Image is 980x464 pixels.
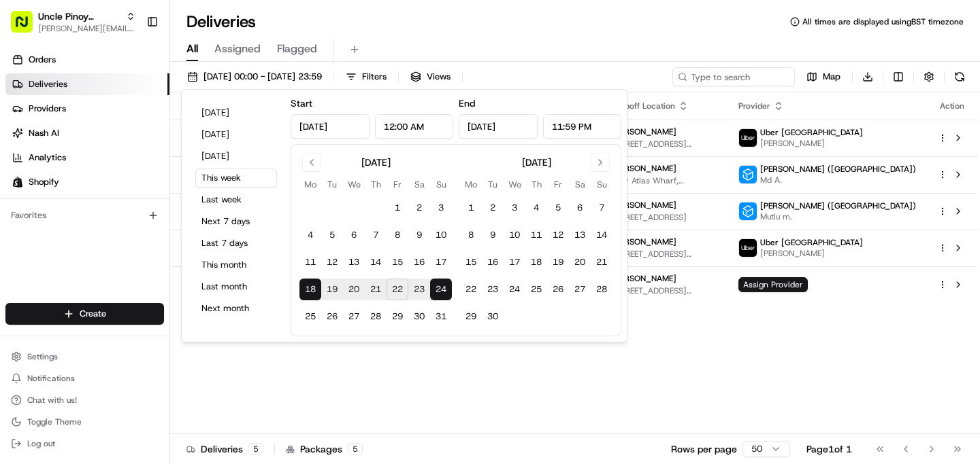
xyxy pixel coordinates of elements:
[460,251,482,273] button: 15
[186,442,263,456] div: Deliveries
[612,200,676,211] span: [PERSON_NAME]
[14,177,91,188] div: Past conversations
[321,279,343,300] button: 19
[482,251,504,273] button: 16
[343,177,365,192] th: Wednesday
[110,298,224,323] a: 💻API Documentation
[387,279,408,300] button: 22
[5,122,169,144] a: Nash AI
[115,305,126,316] div: 💻
[482,279,504,300] button: 23
[286,442,363,456] div: Packages
[430,224,452,246] button: 10
[612,175,717,186] span: New Atlas Wharf, [STREET_ADDRESS]
[612,163,676,174] span: [PERSON_NAME]
[591,251,612,273] button: 21
[387,306,408,327] button: 29
[760,237,863,248] span: Uber [GEOGRAPHIC_DATA]
[591,197,612,219] button: 7
[408,224,430,246] button: 9
[29,151,66,164] span: Analytics
[387,177,408,192] th: Friday
[195,255,277,274] button: This month
[612,126,676,137] span: [PERSON_NAME]
[195,125,277,144] button: [DATE]
[5,412,164,431] button: Toggle Theme
[29,127,59,139] span: Nash AI
[195,190,277,209] button: Last week
[591,224,612,246] button: 14
[760,138,863,149] span: [PERSON_NAME]
[365,177,387,192] th: Thursday
[482,306,504,327] button: 30
[5,303,164,325] button: Create
[299,177,321,192] th: Monday
[186,11,256,33] h1: Deliveries
[760,164,916,175] span: [PERSON_NAME] ([GEOGRAPHIC_DATA])
[738,277,808,292] span: Assign Provider
[569,279,591,300] button: 27
[612,273,676,284] span: [PERSON_NAME]
[460,279,482,300] button: 22
[27,351,58,362] span: Settings
[203,71,322,83] span: [DATE] 00:00 - [DATE] 23:59
[299,251,321,273] button: 11
[27,438,55,449] span: Log out
[612,285,717,296] span: [STREET_ADDRESS][PERSON_NAME]
[27,373,75,384] span: Notifications
[482,224,504,246] button: 9
[14,14,41,41] img: Nash
[343,279,365,300] button: 20
[361,156,391,169] div: [DATE]
[739,202,757,220] img: stuart_logo.png
[29,130,53,154] img: 1727276513143-84d647e1-66c0-4f92-a045-3c9f9f5dfd92
[482,177,504,192] th: Tuesday
[739,129,757,147] img: uber-new-logo.jpeg
[343,306,365,327] button: 27
[802,16,964,27] span: All times are displayed using BST timezone
[612,236,676,247] span: [PERSON_NAME]
[195,103,277,122] button: [DATE]
[460,197,482,219] button: 1
[299,224,321,246] button: 4
[5,147,169,168] a: Analytics
[362,71,387,83] span: Filters
[135,337,165,347] span: Pylon
[430,251,452,273] button: 17
[42,211,99,221] span: Regen Pajulas
[80,308,106,320] span: Create
[612,101,675,111] span: Dropoff Location
[27,395,77,406] span: Chat with us!
[5,434,164,453] button: Log out
[102,211,107,221] span: •
[430,306,452,327] button: 31
[183,247,188,258] span: •
[321,251,343,273] button: 12
[547,279,569,300] button: 26
[504,197,525,219] button: 3
[348,443,363,455] div: 5
[525,251,547,273] button: 18
[938,101,966,111] div: Action
[482,197,504,219] button: 2
[27,211,38,222] img: 1736555255976-a54dd68f-1ca7-489b-9aae-adbdc363a1c4
[760,200,916,211] span: [PERSON_NAME] ([GEOGRAPHIC_DATA])
[14,54,248,76] p: Welcome 👋
[460,224,482,246] button: 8
[739,166,757,183] img: stuart_logo.png
[760,211,916,222] span: Mutlu m.
[191,247,218,258] span: [DATE]
[38,10,120,23] button: Uncle Pinoy (Shopify)
[110,211,137,221] span: [DATE]
[129,304,218,317] span: API Documentation
[823,71,840,83] span: Map
[181,67,328,86] button: [DATE] 00:00 - [DATE] 23:59
[291,97,312,109] label: Start
[211,174,248,190] button: See all
[459,114,538,139] input: Date
[29,103,66,115] span: Providers
[408,279,430,300] button: 23
[387,197,408,219] button: 1
[525,279,547,300] button: 25
[61,143,187,154] div: We're available if you need us!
